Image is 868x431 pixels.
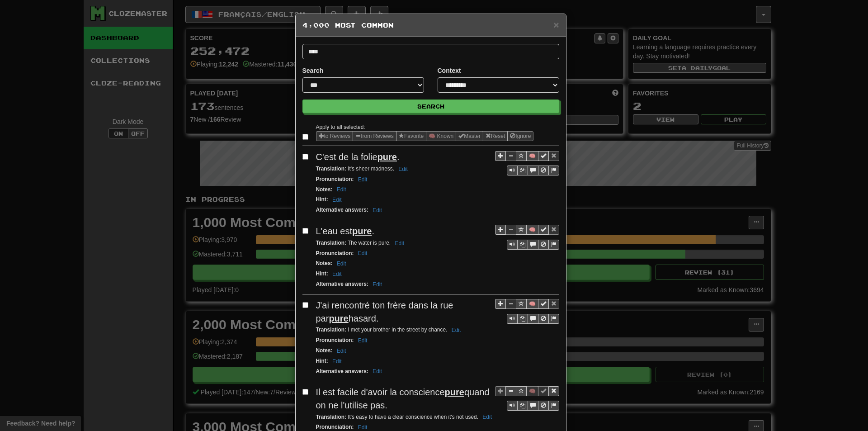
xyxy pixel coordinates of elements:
[553,20,559,29] button: Close
[316,196,328,203] strong: Hint :
[480,412,495,422] button: Edit
[316,347,333,354] strong: Notes :
[316,387,490,410] span: Il est facile d'avoir la conscience quand on ne l'utilise pas.
[526,299,538,309] button: 🧠
[334,346,349,356] button: Edit
[329,313,348,323] u: pure
[495,225,559,250] div: Sentence controls
[507,166,559,175] div: Sentence controls
[495,299,559,324] div: Sentence controls
[370,279,385,289] button: Edit
[553,19,559,30] span: ×
[302,66,324,75] label: Search
[302,21,559,30] h5: 4,000 Most Common
[316,240,346,246] strong: Translation :
[316,186,333,193] strong: Notes :
[330,356,344,366] button: Edit
[449,325,464,335] button: Edit
[352,226,372,236] u: pure
[507,314,559,324] div: Sentence controls
[316,176,354,182] strong: Pronunciation :
[316,424,354,430] strong: Pronunciation :
[316,327,346,333] strong: Translation :
[438,66,461,75] label: Context
[526,151,538,161] button: 🧠
[507,240,559,250] div: Sentence controls
[316,270,328,277] strong: Hint :
[316,281,368,287] strong: Alternative answers :
[316,207,368,213] strong: Alternative answers :
[355,248,370,258] button: Edit
[316,300,453,323] span: J'ai rencontré ton frère dans la rue par hasard.
[316,414,495,420] small: It's easy to have a clear conscience when it's not used.
[507,401,559,411] div: Sentence controls
[495,151,559,175] div: Sentence controls
[483,131,508,141] button: Reset
[316,260,333,266] strong: Notes :
[396,131,426,141] button: Favorite
[316,226,374,236] span: L'eau est .
[330,269,344,279] button: Edit
[426,131,456,141] button: 🧠 Known
[355,175,370,185] button: Edit
[353,131,396,141] button: from Reviews
[396,164,410,174] button: Edit
[316,414,346,420] strong: Translation :
[316,124,365,130] small: Apply to all selected:
[316,337,354,343] strong: Pronunciation :
[495,386,559,411] div: Sentence controls
[302,99,559,113] button: Search
[316,166,346,172] strong: Translation :
[316,250,354,256] strong: Pronunciation :
[377,152,397,162] u: pure
[507,131,533,141] button: Ignore
[334,259,349,269] button: Edit
[316,358,328,364] strong: Hint :
[370,366,385,376] button: Edit
[316,327,464,333] small: I met your brother in the street by chance.
[316,368,368,374] strong: Alternative answers :
[456,131,483,141] button: Master
[355,336,370,346] button: Edit
[316,166,410,172] small: It's sheer madness.
[316,131,354,141] button: to Reviews
[445,387,464,397] u: pure
[526,386,538,396] button: 🧠
[334,185,349,194] button: Edit
[316,152,400,162] span: C'est de la folie .
[330,195,344,205] button: Edit
[392,238,407,248] button: Edit
[316,131,534,141] div: Sentence options
[370,205,385,215] button: Edit
[316,240,407,246] small: The water is pure.
[526,225,538,235] button: 🧠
